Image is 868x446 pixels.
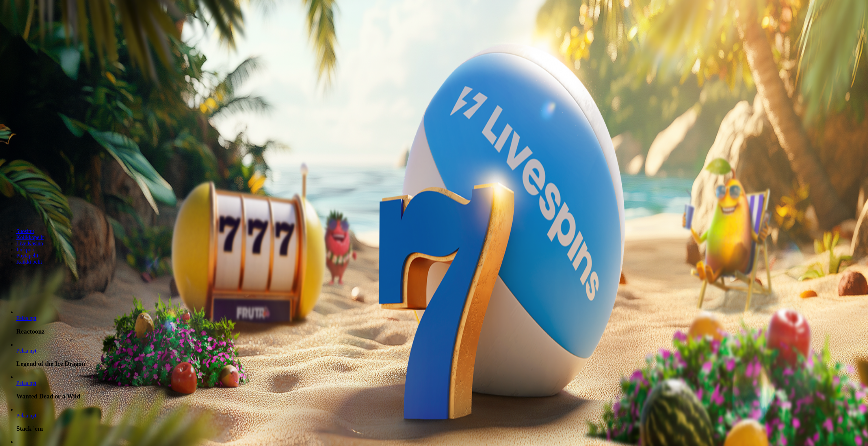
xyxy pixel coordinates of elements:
[16,348,36,354] a: Legend of the Ice Dragon
[3,217,865,278] header: Lobby
[16,247,36,252] a: Jackpotit
[16,253,38,258] a: Pöytäpelit
[16,360,865,368] h3: Legend of the Ice Dragon
[16,309,865,335] article: Reactoonz
[16,348,36,354] span: Pelaa nyt
[16,380,36,386] span: Pelaa nyt
[16,393,865,400] h3: Wanted Dead or a Wild
[16,240,43,246] a: Live Kasino
[3,217,865,265] nav: Lobby
[16,328,865,335] h3: Reactoonz
[16,413,36,418] span: Pelaa nyt
[16,234,44,240] a: Kolikkopelit
[16,407,865,433] article: Stack 'em
[16,315,36,321] span: Pelaa nyt
[16,425,865,432] h3: Stack 'em
[16,342,865,368] article: Legend of the Ice Dragon
[16,259,42,265] a: Kaikki pelit
[16,228,34,234] a: Suositut
[16,380,36,386] a: Wanted Dead or a Wild
[16,374,865,400] article: Wanted Dead or a Wild
[16,413,36,418] a: Stack 'em
[16,315,36,321] a: Reactoonz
